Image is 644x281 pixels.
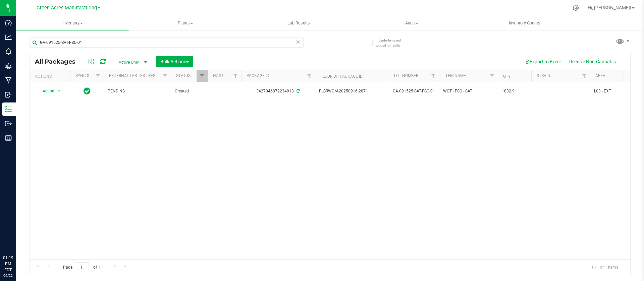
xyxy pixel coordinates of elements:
span: WGT - FSO - SAT [443,88,494,94]
a: Package ID [247,73,269,78]
iframe: Resource center unread badge [20,226,28,234]
span: select [55,86,63,96]
a: Filter [93,70,104,82]
span: Action [37,86,55,96]
input: Search Package ID, Item Name, SKU, Lot or Part Number... [30,38,304,48]
span: FLSRWGM-20250916-2071 [319,88,385,94]
span: Lab Results [278,20,319,26]
span: 1 - 1 of 1 items [586,262,624,272]
button: Receive Non-Cannabis [565,56,620,67]
a: Filter [230,70,241,82]
span: Bulk Actions [160,59,189,64]
a: Filter [579,70,590,82]
a: External Lab Test Result [109,73,162,78]
a: Inventory [16,16,129,30]
a: Filter [304,70,315,82]
inline-svg: Reports [5,135,12,141]
inline-svg: Grow [5,63,12,69]
a: Filter [160,70,171,82]
a: Lot Number [394,73,418,78]
inline-svg: Analytics [5,34,12,41]
span: PENDING [108,88,167,94]
a: Sync Status [75,73,101,78]
a: Lab Results [242,16,355,30]
span: 1832.9 [502,88,527,94]
a: Qty [503,74,511,79]
p: 09/22 [3,273,13,278]
span: In Sync [84,86,91,96]
span: All Packages [35,58,82,65]
span: Inventory Counts [500,20,549,26]
span: L03 - EXT [594,88,636,94]
span: Hi, [PERSON_NAME]! [588,5,631,10]
a: Strain [537,73,550,78]
a: Flourish Package ID [320,74,363,79]
span: Page of 1 [57,262,106,273]
div: 3427046372234913 [240,88,316,94]
inline-svg: Manufacturing [5,77,12,84]
span: Include items not tagged for facility [376,38,409,48]
a: Plants [129,16,242,30]
div: Manage settings [572,5,580,11]
inline-svg: Dashboard [5,19,12,26]
a: Item Name [444,73,466,78]
iframe: Resource center [7,227,27,248]
a: Audit [355,16,468,30]
a: Filter [487,70,498,82]
inline-svg: Monitoring [5,48,12,55]
a: Status [176,73,191,78]
span: Created [175,88,204,94]
a: Area [595,73,605,78]
p: 01:19 PM EDT [3,255,13,273]
a: Filter [428,70,439,82]
button: Export to Excel [520,56,565,67]
span: GA-091525-SAT-FSO-01 [393,88,435,94]
a: Inventory Counts [468,16,581,30]
inline-svg: Inbound [5,91,12,98]
inline-svg: Inventory [5,106,12,113]
span: Inventory [16,20,129,26]
span: Audit [356,20,468,26]
th: Has COA [208,70,241,82]
button: Bulk Actions [156,56,193,67]
span: Sync from Compliance System [296,89,300,93]
div: Actions [35,74,67,79]
span: Green Acres Manufacturing [37,5,97,11]
span: Plants [129,20,242,26]
input: 1 [77,262,89,273]
inline-svg: Outbound [5,120,12,127]
a: Filter [197,70,208,82]
span: Clear [296,38,300,46]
